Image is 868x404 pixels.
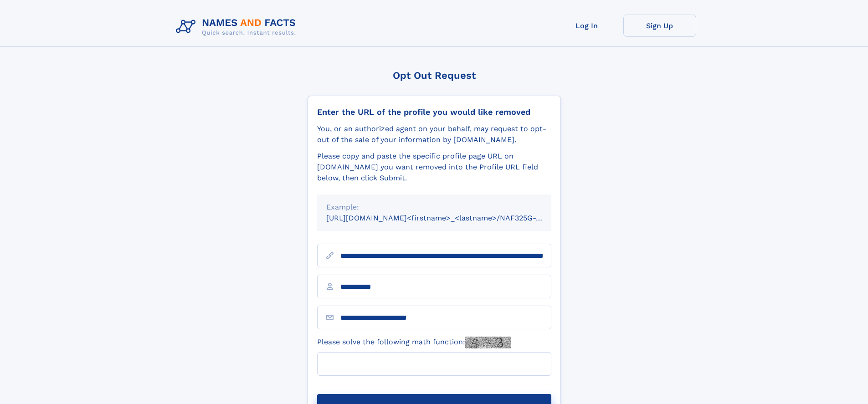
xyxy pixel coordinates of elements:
[317,107,551,117] div: Enter the URL of the profile you would like removed
[172,15,303,39] img: Logo Names and Facts
[326,202,542,213] div: Example:
[623,15,696,37] a: Sign Up
[326,214,569,222] small: [URL][DOMAIN_NAME]<firstname>_<lastname>/NAF325G-xxxxxxxx
[317,151,551,184] div: Please copy and paste the specific profile page URL on [DOMAIN_NAME] you want removed into the Pr...
[317,123,551,145] div: You, or an authorized agent on your behalf, may request to opt-out of the sale of your informatio...
[317,337,511,348] label: Please solve the following math function:
[550,15,623,37] a: Log In
[308,70,561,81] div: Opt Out Request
